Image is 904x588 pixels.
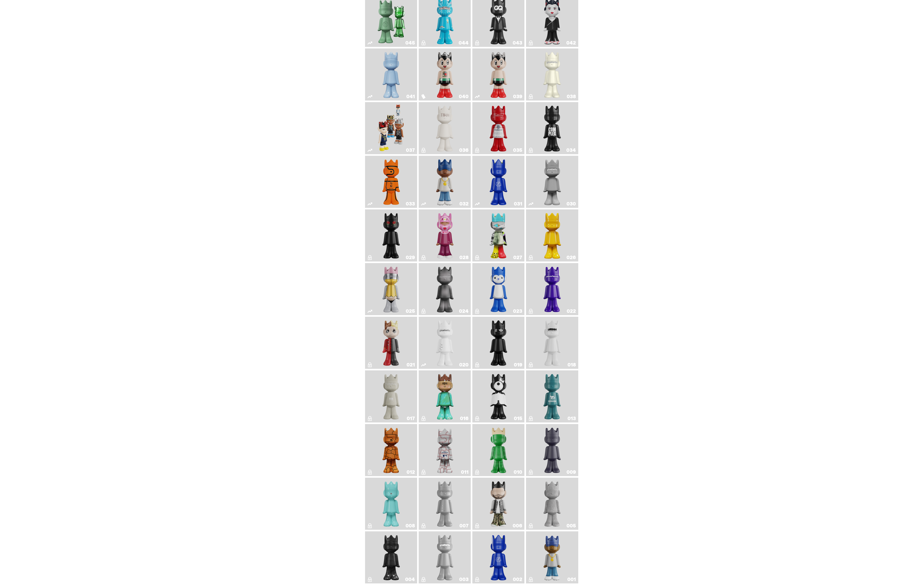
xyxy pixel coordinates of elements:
[514,201,522,206] div: 031
[459,148,468,153] div: 036
[460,416,468,421] div: 016
[542,533,563,582] img: Eastside Golf
[528,372,576,421] a: Trash
[514,470,522,475] div: 010
[367,372,415,421] a: Terminal 27
[485,157,512,206] img: Latte
[567,94,576,99] div: 038
[367,265,415,314] a: No. 2 Pencil
[475,104,522,153] a: The King of ghosts
[459,40,468,45] div: 044
[405,40,415,45] div: 045
[406,201,415,206] div: 033
[461,470,468,475] div: 011
[459,362,468,367] div: 020
[381,533,402,582] img: Toy Store
[488,104,509,153] img: The King of ghosts
[475,265,522,314] a: Squish
[434,426,455,475] img: Baseball
[367,426,415,475] a: Basketball
[542,318,563,367] img: U.N. (Black & White)
[566,148,576,153] div: 034
[367,318,415,367] a: Magic Man
[421,533,468,582] a: ghostwriter
[566,470,576,475] div: 009
[475,479,522,528] a: Amiri
[421,265,468,314] a: Alchemist
[528,157,576,206] a: One
[475,50,522,99] a: Astro Boy
[528,479,576,528] a: Concrete
[488,372,509,421] img: Quest
[459,201,468,206] div: 032
[367,104,415,153] a: Game Face (2024)
[488,318,509,367] img: Year of the Dragon
[421,104,468,153] a: The1RoomButler
[567,362,576,367] div: 018
[488,533,509,582] img: Rocky's Matcha
[421,479,468,528] a: ghost repose
[381,50,402,99] img: Schrödinger's ghost: Winter Blue
[566,40,576,45] div: 042
[459,577,468,582] div: 003
[367,157,415,206] a: Game Ball
[381,426,402,475] img: Basketball
[566,255,576,260] div: 026
[367,479,415,528] a: Robin
[381,157,402,206] img: Game Ball
[475,372,522,421] a: Quest
[421,372,468,421] a: ALBA
[475,426,522,475] a: JFG
[488,50,509,99] img: Astro Boy
[528,318,576,367] a: U.N. (Black & White)
[475,157,522,206] a: Latte
[475,211,522,260] a: What The MSCHF
[367,533,415,582] a: Toy Store
[513,255,522,260] div: 027
[434,479,455,528] img: ghost repose
[434,50,455,99] img: Astro Boy (Heart)
[381,479,402,528] img: Robin
[431,265,459,314] img: Alchemist
[528,533,576,582] a: Eastside Golf
[434,211,455,260] img: Grand Prix
[567,309,576,314] div: 022
[406,523,415,528] div: 008
[405,577,415,582] div: 004
[459,523,468,528] div: 007
[566,523,576,528] div: 005
[407,470,415,475] div: 012
[513,148,522,153] div: 035
[434,533,455,582] img: ghostwriter
[431,157,459,206] img: Swingman
[421,318,468,367] a: ghost
[542,426,563,475] img: Zero Bond
[567,577,576,582] div: 001
[406,255,415,260] div: 029
[538,157,566,206] img: One
[407,416,415,421] div: 017
[381,372,402,421] img: Terminal 27
[421,211,468,260] a: Grand Prix
[528,265,576,314] a: Yahoo!
[421,426,468,475] a: Baseball
[542,50,563,99] img: 1A
[421,157,468,206] a: Swingman
[538,211,566,260] img: Schrödinger's ghost: New Dawn
[513,309,522,314] div: 023
[406,94,415,99] div: 041
[542,265,563,314] img: Yahoo!
[542,479,563,528] img: Concrete
[514,362,522,367] div: 019
[513,523,522,528] div: 006
[475,318,522,367] a: Year of the Dragon
[407,362,415,367] div: 021
[567,416,576,421] div: 013
[513,94,522,99] div: 039
[459,309,468,314] div: 024
[434,372,455,421] img: ALBA
[475,533,522,582] a: Rocky's Matcha
[513,40,522,45] div: 043
[381,211,402,260] img: Landon
[377,104,405,153] img: Game Face (2024)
